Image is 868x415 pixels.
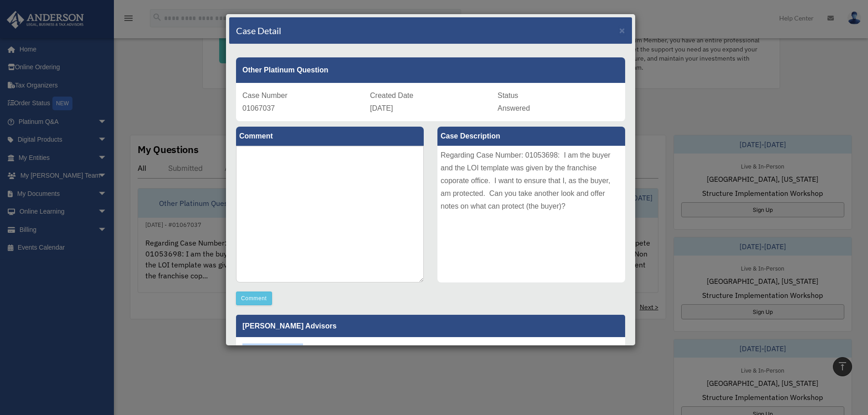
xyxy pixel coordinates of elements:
[437,127,625,146] label: Case Description
[236,292,272,305] button: Comment
[242,92,288,99] span: Case Number
[619,25,625,36] span: ×
[370,104,393,112] span: [DATE]
[236,315,625,337] p: [PERSON_NAME] Advisors
[370,92,413,99] span: Created Date
[236,24,281,37] h4: Case Detail
[498,104,530,112] span: Answered
[498,92,518,99] span: Status
[619,26,625,35] button: Close
[236,127,424,146] label: Comment
[236,57,625,83] div: Other Platinum Question
[437,146,625,282] div: Regarding Case Number: 01053698: I am the buyer and the LOI template was given by the franchise c...
[242,104,275,112] span: 01067037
